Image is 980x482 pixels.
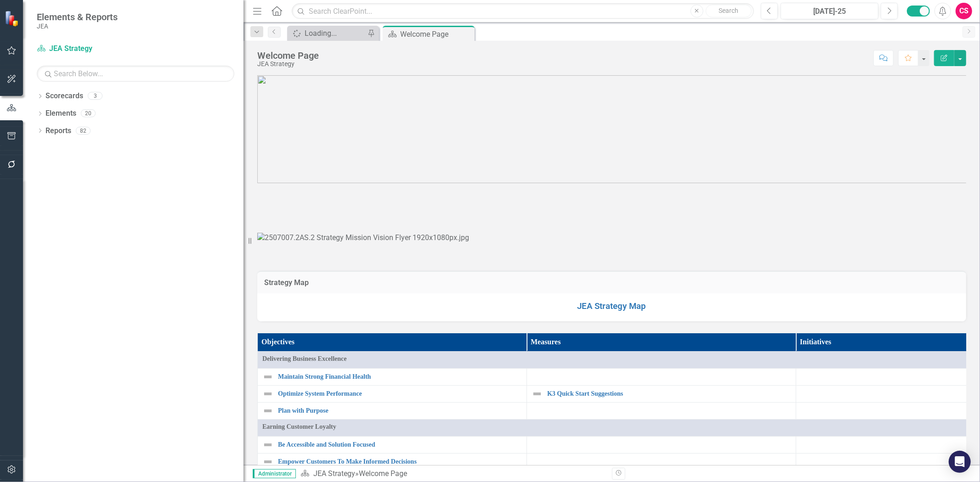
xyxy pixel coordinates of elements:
button: CS [956,3,972,19]
a: Scorecards [45,91,83,101]
a: Maintain Strong Financial Health [278,373,522,380]
span: Administrator [253,469,296,478]
img: mceclip0%20v48.png [257,75,966,183]
span: Search [719,7,738,14]
small: JEA [37,22,118,30]
a: Plan with Purpose [278,407,522,414]
a: Optimize System Performance [278,390,522,397]
img: Not Defined [262,405,273,416]
td: Double-Click to Edit Right Click for Context Menu [258,369,527,386]
td: Double-Click to Edit Right Click for Context Menu [258,403,527,420]
img: 2507007.2AS.2 Strategy Mission Vision Flyer 1920x1080px.jpg [257,233,469,243]
div: Loading... [305,28,365,39]
span: Elements & Reports [37,11,118,22]
a: JEA Strategy [313,469,355,478]
img: Not Defined [262,439,273,450]
div: 20 [81,110,96,118]
td: Double-Click to Edit Right Click for Context Menu [527,386,796,403]
input: Search Below... [37,66,234,82]
div: [DATE]-25 [784,6,875,17]
button: Search [706,5,752,17]
a: Loading... [289,28,365,39]
a: Be Accessible and Solution Focused [278,441,522,448]
div: Open Intercom Messenger [949,451,971,473]
a: JEA Strategy Map [578,301,646,311]
td: Double-Click to Edit Right Click for Context Menu [258,454,527,471]
a: Empower Customers To Make Informed Decisions [278,458,522,465]
img: Not Defined [262,371,273,382]
a: K3 Quick Start Suggestions [547,390,791,397]
a: Elements [45,108,76,119]
a: Reports [45,126,71,136]
div: Welcome Page [257,50,319,61]
div: Welcome Page [359,469,407,478]
img: ClearPoint Strategy [5,11,21,27]
td: Double-Click to Edit Right Click for Context Menu [258,437,527,454]
a: JEA Strategy [37,44,152,54]
input: Search ClearPoint... [292,3,754,19]
div: Welcome Page [400,28,472,40]
img: Not Defined [262,388,273,399]
div: 82 [76,127,91,135]
img: Not Defined [532,388,543,399]
div: JEA Strategy [257,61,319,67]
div: 3 [88,92,102,100]
td: Double-Click to Edit Right Click for Context Menu [258,386,527,403]
h3: Strategy Map [264,279,959,287]
button: [DATE]-25 [781,3,878,19]
div: » [300,469,605,479]
img: Not Defined [262,456,273,467]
